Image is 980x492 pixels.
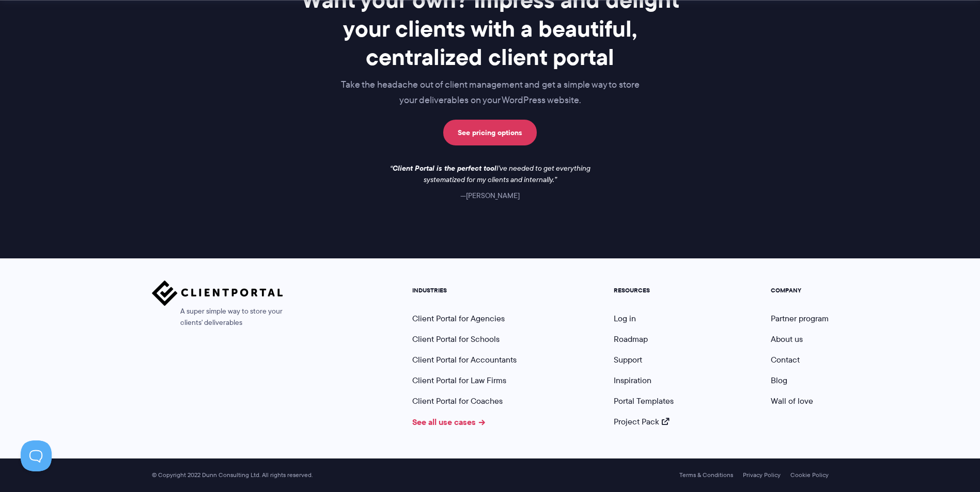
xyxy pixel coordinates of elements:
a: Terms & Conditions [679,471,733,479]
a: Support [614,354,642,366]
a: Client Portal for Agencies [412,313,505,324]
a: Cookie Policy [790,471,829,479]
a: Partner program [771,313,829,324]
a: About us [771,333,803,345]
h5: COMPANY [771,287,829,294]
h5: RESOURCES [614,287,674,294]
a: Privacy Policy [743,471,781,479]
p: I've needed to get everything systematized for my clients and internally. [382,163,599,186]
h5: INDUSTRIES [412,287,517,294]
iframe: Toggle Customer Support [21,440,52,471]
a: Client Portal for Schools [412,333,500,345]
span: © Copyright 2022 Dunn Consulting Ltd. All rights reserved. [147,471,318,479]
a: Project Pack [614,416,670,428]
a: Contact [771,354,800,366]
a: Inspiration [614,374,651,386]
a: Log in [614,313,636,324]
p: Take the headache out of client management and get a simple way to store your deliverables on you... [284,77,696,108]
cite: [PERSON_NAME] [460,190,520,201]
a: See pricing options [443,120,537,145]
span: A super simple way to store your clients' deliverables [152,306,283,329]
a: Blog [771,374,787,386]
a: Client Portal for Accountants [412,354,517,366]
strong: Client Portal is the perfect tool [393,162,496,174]
a: Roadmap [614,333,648,345]
a: Portal Templates [614,395,674,407]
a: Client Portal for Coaches [412,395,503,407]
a: Client Portal for Law Firms [412,374,506,386]
a: Wall of love [771,395,813,407]
a: See all use cases [412,416,486,428]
